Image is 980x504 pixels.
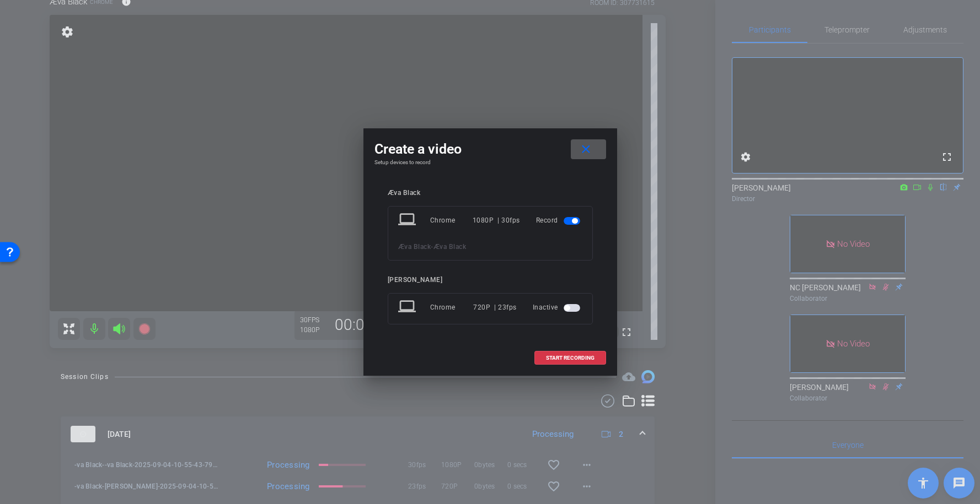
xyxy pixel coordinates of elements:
div: [PERSON_NAME] [388,276,593,284]
div: Æva Black [388,189,593,197]
div: 1080P | 30fps [473,210,520,230]
h4: Setup devices to record [374,159,606,166]
span: Æva Black [433,243,467,251]
span: - [431,243,433,251]
mat-icon: close [579,143,593,156]
mat-icon: laptop [398,297,418,317]
button: START RECORDING [534,351,606,365]
div: Inactive [533,297,582,317]
div: 720P | 23fps [473,297,517,317]
div: Chrome [430,297,474,317]
span: Æva Black [398,243,431,251]
mat-icon: laptop [398,210,418,230]
div: Record [536,210,582,230]
div: Chrome [430,210,473,230]
span: START RECORDING [546,355,595,361]
div: Create a video [374,139,606,159]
